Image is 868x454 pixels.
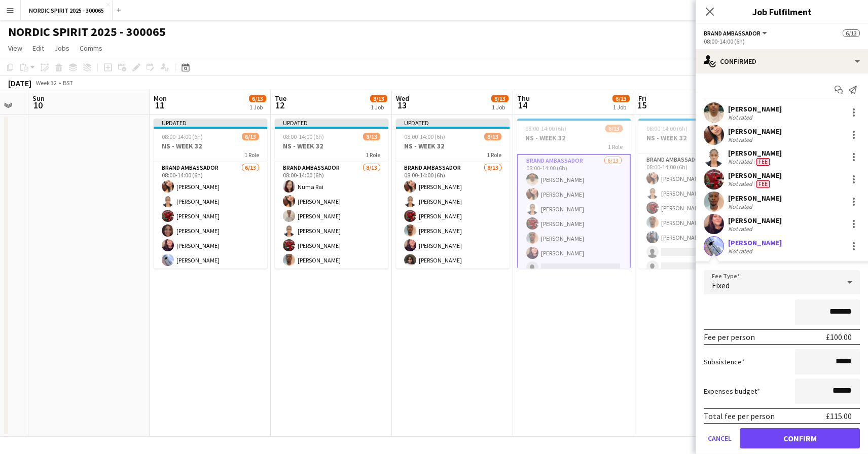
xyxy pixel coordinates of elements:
[54,44,69,53] span: Jobs
[249,103,266,111] div: 1 Job
[492,103,508,111] div: 1 Job
[275,119,388,269] app-job-card: Updated08:00-14:00 (6h)8/13NS - WEEK 321 RoleBrand Ambassador8/1308:00-14:00 (6h)Numa Rai[PERSON_...
[154,94,167,103] span: Mon
[638,119,752,269] app-job-card: 08:00-14:00 (6h)5/13NS - WEEK 321 RoleBrand Ambassador5/1308:00-14:00 (6h)[PERSON_NAME][PERSON_NA...
[826,411,852,421] div: £115.00
[366,151,380,159] span: 1 Role
[152,99,167,111] span: 11
[162,133,203,140] span: 08:00-14:00 (6h)
[728,158,754,166] div: Not rated
[728,203,754,210] div: Not rated
[487,151,501,159] span: 1 Role
[33,79,59,87] span: Week 32
[638,154,752,365] app-card-role: Brand Ambassador5/1308:00-14:00 (6h)[PERSON_NAME][PERSON_NAME][PERSON_NAME][PERSON_NAME][PERSON_N...
[8,44,22,53] span: View
[517,133,631,142] h3: NS - WEEK 32
[396,119,510,127] div: Updated
[396,119,510,269] app-job-card: Updated08:00-14:00 (6h)8/13NS - WEEK 321 RoleBrand Ambassador8/1308:00-14:00 (6h)[PERSON_NAME][PE...
[638,133,752,142] h3: NS - WEEK 32
[50,42,74,55] a: Jobs
[608,143,623,150] span: 1 Role
[756,158,770,166] span: Fee
[728,180,754,188] div: Not rated
[728,216,782,225] div: [PERSON_NAME]
[704,332,755,342] div: Fee per person
[712,280,730,290] span: Fixed
[396,94,409,103] span: Wed
[516,99,530,111] span: 14
[754,158,772,166] div: Crew has different fees then in role
[728,127,782,136] div: [PERSON_NAME]
[612,95,630,102] span: 6/13
[728,238,782,247] div: [PERSON_NAME]
[696,5,868,18] h3: Job Fulfilment
[32,44,44,53] span: Edit
[704,428,736,448] button: Cancel
[76,42,106,55] a: Comms
[728,148,782,158] div: [PERSON_NAME]
[704,29,761,37] span: Brand Ambassador
[363,133,380,140] span: 8/13
[704,387,760,396] label: Expenses budget
[4,42,26,55] a: View
[704,357,745,366] label: Subsistence
[696,49,868,73] div: Confirmed
[244,151,259,159] span: 1 Role
[728,171,782,180] div: [PERSON_NAME]
[637,99,646,111] span: 15
[154,141,267,150] h3: NS - WEEK 32
[275,94,286,103] span: Tue
[32,94,45,103] span: Sun
[728,136,754,143] div: Not rated
[525,125,566,132] span: 08:00-14:00 (6h)
[275,162,388,373] app-card-role: Brand Ambassador8/1308:00-14:00 (6h)Numa Rai[PERSON_NAME][PERSON_NAME][PERSON_NAME][PERSON_NAME][...
[28,42,48,55] a: Edit
[754,180,772,188] div: Crew has different fees then in role
[370,95,387,102] span: 8/13
[371,103,387,111] div: 1 Job
[517,154,631,367] app-card-role: Brand Ambassador6/1308:00-14:00 (6h)[PERSON_NAME][PERSON_NAME][PERSON_NAME][PERSON_NAME][PERSON_N...
[728,247,754,255] div: Not rated
[396,141,510,150] h3: NS - WEEK 32
[31,99,45,111] span: 10
[283,133,324,140] span: 08:00-14:00 (6h)
[275,141,388,150] h3: NS - WEEK 32
[154,119,267,127] div: Updated
[394,99,409,111] span: 13
[613,103,629,111] div: 1 Job
[728,113,754,121] div: Not rated
[843,29,860,37] span: 6/13
[273,99,286,111] span: 12
[704,29,769,37] button: Brand Ambassador
[484,133,501,140] span: 8/13
[154,119,267,269] app-job-card: Updated08:00-14:00 (6h)6/13NS - WEEK 321 RoleBrand Ambassador6/1308:00-14:00 (6h)[PERSON_NAME][PE...
[491,95,509,102] span: 8/13
[728,225,754,233] div: Not rated
[605,125,623,132] span: 6/13
[242,133,259,140] span: 6/13
[517,119,631,269] app-job-card: 08:00-14:00 (6h)6/13NS - WEEK 321 RoleBrand Ambassador6/1308:00-14:00 (6h)[PERSON_NAME][PERSON_NA...
[63,79,73,87] div: BST
[704,37,860,45] div: 08:00-14:00 (6h)
[740,428,860,448] button: Confirm
[638,94,646,103] span: Fri
[249,95,266,102] span: 6/13
[8,24,166,40] h1: NORDIC SPIRIT 2025 - 300065
[404,133,445,140] span: 08:00-14:00 (6h)
[21,1,113,20] button: NORDIC SPIRIT 2025 - 300065
[154,162,267,373] app-card-role: Brand Ambassador6/1308:00-14:00 (6h)[PERSON_NAME][PERSON_NAME][PERSON_NAME][PERSON_NAME][PERSON_N...
[517,94,530,103] span: Thu
[728,194,782,203] div: [PERSON_NAME]
[826,332,852,342] div: £100.00
[646,125,688,132] span: 08:00-14:00 (6h)
[275,119,388,127] div: Updated
[8,78,31,88] div: [DATE]
[80,44,102,53] span: Comms
[728,104,782,113] div: [PERSON_NAME]
[396,162,510,373] app-card-role: Brand Ambassador8/1308:00-14:00 (6h)[PERSON_NAME][PERSON_NAME][PERSON_NAME][PERSON_NAME][PERSON_N...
